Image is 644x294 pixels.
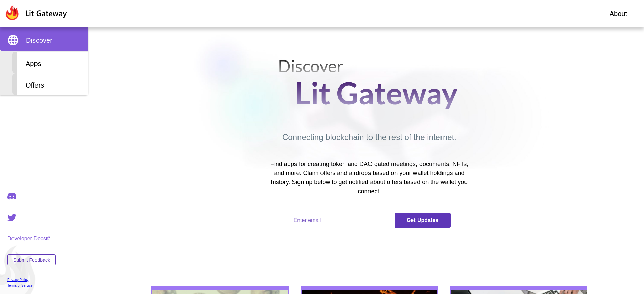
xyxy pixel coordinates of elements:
p: Find apps for creating token and DAO gated meetings, documents, NFTs, and more. Claim offers and ... [266,160,473,196]
button: Submit Feedback [7,254,56,265]
h3: Discover [278,57,458,74]
a: About [610,8,627,19]
div: Offers [12,73,88,95]
input: Enter email [288,213,395,228]
p: Connecting blockchain to the rest of the internet. [282,131,456,143]
a: Developer Docs [7,236,56,242]
span: Discover [26,35,52,45]
a: Terms of Service [7,284,56,287]
img: Lit Gateway Logo [4,5,67,20]
a: Privacy Policy [7,278,56,282]
h2: Lit Gateway [295,74,458,111]
button: Get Updates [395,213,451,228]
div: Apps [12,52,88,73]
